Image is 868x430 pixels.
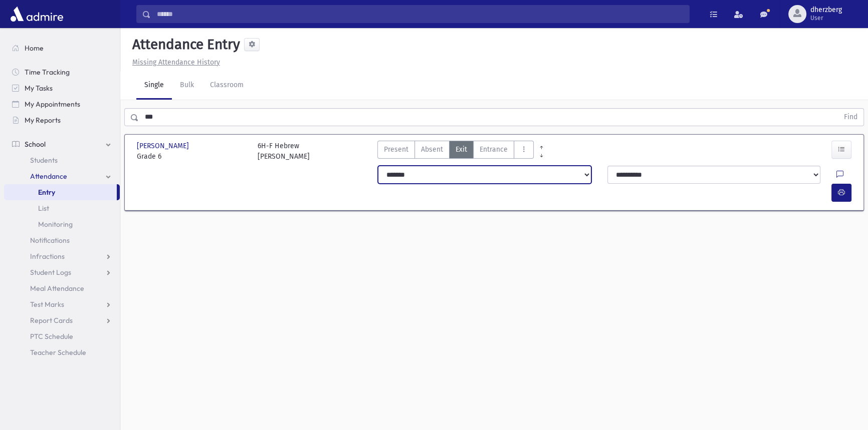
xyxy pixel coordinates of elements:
[30,252,65,261] span: Infractions
[480,144,508,155] span: Entrance
[25,68,70,77] span: Time Tracking
[30,284,84,293] span: Meal Attendance
[202,72,252,100] a: Classroom
[4,216,120,232] a: Monitoring
[172,72,202,100] a: Bulk
[30,300,64,309] span: Test Marks
[128,58,220,67] a: Missing Attendance History
[4,280,120,296] a: Meal Attendance
[137,151,248,162] span: Grade 6
[4,168,120,184] a: Attendance
[151,5,689,23] input: Search
[4,296,120,312] a: Test Marks
[4,344,120,360] a: Teacher Schedule
[132,58,220,67] u: Missing Attendance History
[4,232,120,248] a: Notifications
[30,236,70,245] span: Notifications
[4,312,120,328] a: Report Cards
[136,72,172,100] a: Single
[4,328,120,344] a: PTC Schedule
[30,172,67,181] span: Attendance
[838,109,863,126] button: Find
[25,116,61,125] span: My Reports
[137,141,191,151] span: [PERSON_NAME]
[258,141,310,162] div: 6H-F Hebrew [PERSON_NAME]
[25,100,80,109] span: My Appointments
[128,36,240,53] h5: Attendance Entry
[30,156,58,165] span: Students
[456,144,467,155] span: Exit
[4,136,120,152] a: School
[38,188,55,197] span: Entry
[810,6,842,14] span: dherzberg
[38,204,49,213] span: List
[377,141,534,162] div: AttTypes
[421,144,443,155] span: Absent
[4,184,117,200] a: Entry
[810,14,842,22] span: User
[30,332,73,341] span: PTC Schedule
[25,140,46,149] span: School
[8,4,66,24] img: AdmirePro
[384,144,408,155] span: Present
[30,268,71,277] span: Student Logs
[30,316,73,325] span: Report Cards
[4,112,120,128] a: My Reports
[4,64,120,80] a: Time Tracking
[25,84,53,93] span: My Tasks
[30,348,86,357] span: Teacher Schedule
[38,220,73,229] span: Monitoring
[4,264,120,280] a: Student Logs
[4,40,120,56] a: Home
[4,80,120,96] a: My Tasks
[25,44,44,53] span: Home
[4,152,120,168] a: Students
[4,96,120,112] a: My Appointments
[4,200,120,216] a: List
[4,248,120,264] a: Infractions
